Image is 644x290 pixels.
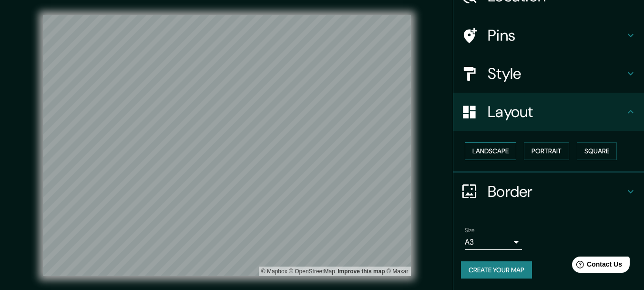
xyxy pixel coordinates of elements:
[465,142,516,160] button: Landscape
[453,93,644,131] div: Layout
[488,182,625,201] h4: Border
[453,54,644,93] div: Style
[488,64,625,83] h4: Style
[465,235,522,250] div: A3
[43,15,411,276] canvas: Map
[337,268,385,275] a: Map feedback
[387,268,409,275] a: Maxar
[453,172,644,211] div: Border
[461,261,532,279] button: Create your map
[577,142,617,160] button: Square
[559,253,634,279] iframe: Help widget launcher
[289,268,335,275] a: OpenStreetMap
[453,16,644,54] div: Pins
[261,268,287,275] a: Mapbox
[465,226,475,234] label: Size
[524,142,569,160] button: Portrait
[488,26,625,45] h4: Pins
[488,102,625,121] h4: Layout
